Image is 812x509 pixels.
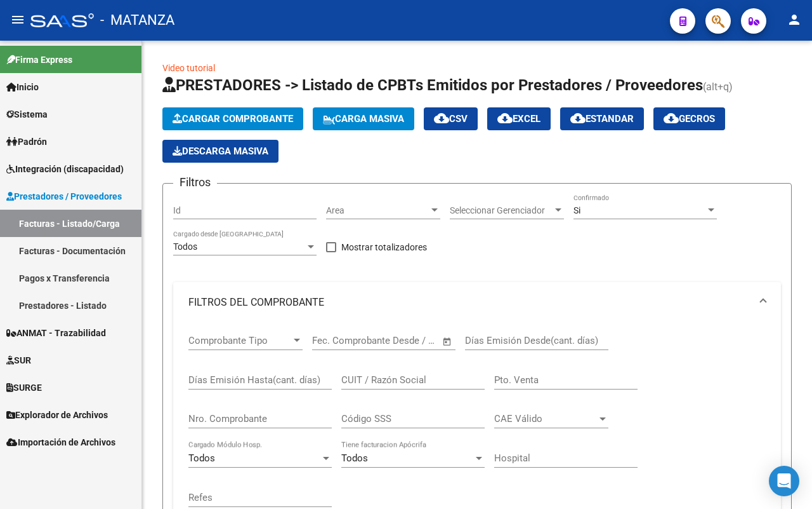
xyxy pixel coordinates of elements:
mat-panel-title: FILTROS DEL COMPROBANTE [188,295,750,309]
span: SURGE [6,381,42,395]
span: Estandar [570,113,634,125]
button: CSV [424,107,478,130]
span: Seleccionar Gerenciador [450,205,553,216]
button: Open calendar [440,334,455,349]
span: Firma Express [6,53,72,67]
span: Comprobante Tipo [188,335,291,346]
span: Cargar Comprobante [173,113,293,125]
span: Todos [188,452,215,464]
span: Prestadores / Proveedores [6,189,122,203]
span: CAE Válido [494,413,597,424]
span: Inicio [6,80,39,94]
button: Gecros [653,107,725,130]
mat-icon: person [787,12,802,27]
span: Todos [173,241,197,252]
mat-expansion-panel-header: FILTROS DEL COMPROBANTE [173,282,781,323]
span: Sistema [6,107,48,121]
div: Open Intercom Messenger [769,466,799,496]
span: ANMAT - Trazabilidad [6,326,106,340]
span: Importación de Archivos [6,435,115,449]
button: Cargar Comprobante [162,107,303,130]
span: Si [573,205,580,215]
button: Carga Masiva [313,107,414,130]
span: Carga Masiva [323,113,404,125]
span: Gecros [664,113,715,125]
h3: Filtros [173,173,217,191]
app-download-masive: Descarga masiva de comprobantes (adjuntos) [162,140,278,163]
span: CSV [434,113,468,125]
mat-icon: cloud_download [434,111,449,126]
button: Estandar [560,107,644,130]
input: Fecha inicio [312,335,363,346]
mat-icon: cloud_download [570,111,586,126]
span: Area [326,205,429,216]
button: EXCEL [487,107,551,130]
span: - MATANZA [100,6,174,34]
span: Descarga Masiva [173,146,268,157]
span: EXCEL [497,113,540,125]
mat-icon: menu [10,12,25,27]
mat-icon: cloud_download [497,111,513,126]
span: Mostrar totalizadores [341,240,427,255]
span: Todos [341,452,368,464]
mat-icon: cloud_download [664,111,679,126]
a: Video tutorial [162,63,215,73]
span: (alt+q) [703,81,733,93]
span: SUR [6,353,31,367]
button: Descarga Masiva [162,140,278,163]
span: Explorador de Archivos [6,408,108,422]
input: Fecha fin [375,335,436,346]
span: PRESTADORES -> Listado de CPBTs Emitidos por Prestadores / Proveedores [162,76,703,94]
span: Padrón [6,135,47,149]
span: Integración (discapacidad) [6,162,124,176]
